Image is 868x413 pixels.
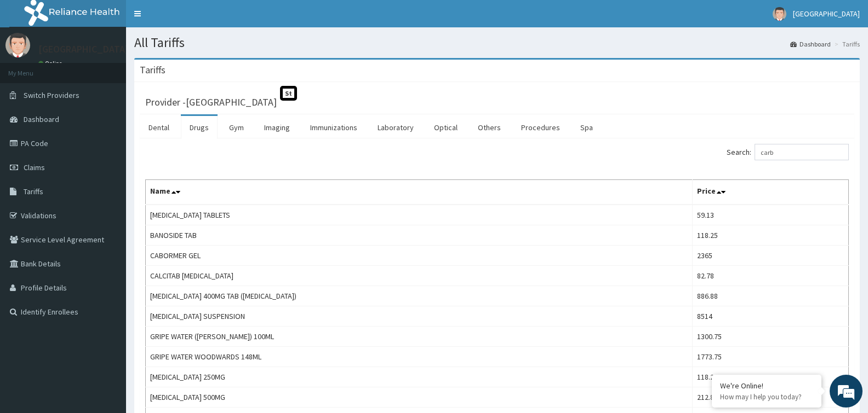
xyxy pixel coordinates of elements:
td: GRIPE WATER ([PERSON_NAME]) 100ML [146,327,693,347]
img: User Image [5,33,30,57]
td: [MEDICAL_DATA] 500MG [146,387,693,408]
th: Price [693,180,849,205]
td: CALCITAB [MEDICAL_DATA] [146,266,693,286]
a: Others [469,116,510,139]
span: We're online! [64,138,151,248]
a: Dental [140,116,178,139]
img: d_794563401_company_1708531726252_794563401 [20,55,44,82]
label: Search: [727,144,849,160]
a: Drugs [181,116,218,139]
td: [MEDICAL_DATA] 250MG [146,367,693,387]
span: Switch Providers [24,90,79,100]
td: CABORMER GEL [146,246,693,266]
textarea: Type your message and hit 'Enter' [5,299,209,337]
td: [MEDICAL_DATA] 400MG TAB ([MEDICAL_DATA]) [146,286,693,306]
td: 1773.75 [693,347,849,367]
td: 82.78 [693,266,849,286]
th: Name [146,180,693,205]
p: [GEOGRAPHIC_DATA] [38,44,129,54]
td: 886.88 [693,286,849,306]
a: Imaging [255,116,299,139]
a: Procedures [512,116,569,139]
div: Chat with us now [57,61,184,75]
h1: All Tariffs [134,36,860,50]
span: [GEOGRAPHIC_DATA] [793,9,860,19]
div: Minimize live chat window [180,5,206,32]
td: 8514 [693,306,849,327]
span: St [280,86,297,101]
img: User Image [773,7,786,21]
input: Search: [755,144,849,160]
td: 2365 [693,246,849,266]
a: Laboratory [369,116,422,139]
a: Online [38,60,65,67]
p: How may I help you today? [720,392,813,402]
a: Spa [572,116,602,139]
td: 59.13 [693,205,849,225]
td: GRIPE WATER WOODWARDS 148ML [146,347,693,367]
span: Tariffs [24,187,43,196]
a: Immunizations [301,116,366,139]
td: 1300.75 [693,327,849,347]
li: Tariffs [832,39,860,49]
a: Optical [425,116,466,139]
span: Dashboard [24,114,59,124]
td: BANOSIDE TAB [146,225,693,246]
td: 118.25 [693,225,849,246]
h3: Provider - [GEOGRAPHIC_DATA] [145,97,277,107]
a: Gym [220,116,253,139]
td: [MEDICAL_DATA] SUSPENSION [146,306,693,327]
td: 212.85 [693,387,849,408]
h3: Tariffs [140,65,165,75]
td: [MEDICAL_DATA] TABLETS [146,205,693,225]
a: Dashboard [790,39,831,49]
td: 118.25 [693,367,849,387]
div: We're Online! [720,381,813,391]
span: Claims [24,162,45,172]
